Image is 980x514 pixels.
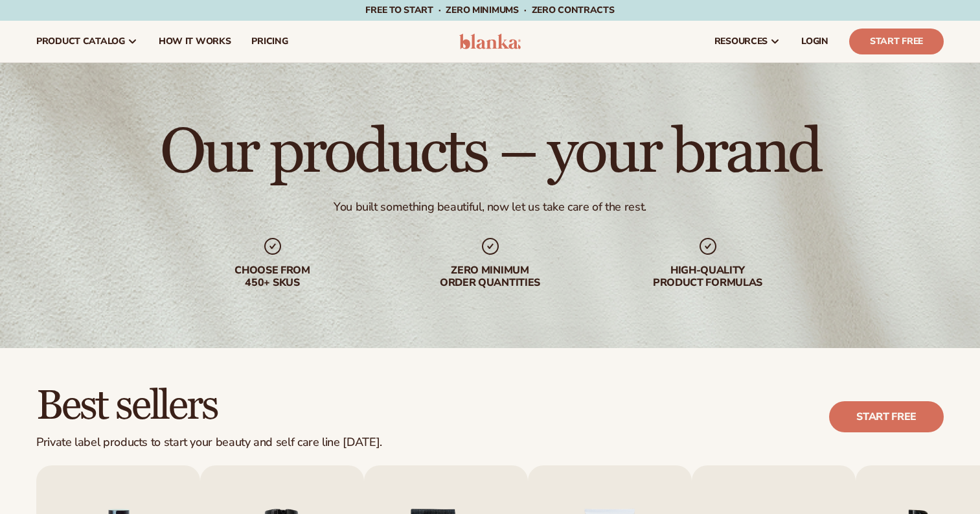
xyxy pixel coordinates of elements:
div: You built something beautiful, now let us take care of the rest. [334,200,646,215]
a: Start free [829,401,944,432]
span: resources [714,36,768,47]
div: Choose from 450+ Skus [190,264,356,289]
img: logo [459,34,521,49]
a: resources [704,21,791,62]
a: Start Free [849,29,944,54]
h1: Our products – your brand [160,122,820,184]
a: LOGIN [791,21,839,62]
div: Zero minimum order quantities [407,264,573,289]
span: LOGIN [801,36,828,47]
span: How It Works [159,36,231,47]
span: product catalog [36,36,125,47]
div: Private label products to start your beauty and self care line [DATE]. [36,436,382,450]
h2: Best sellers [36,384,382,428]
a: How It Works [148,21,242,62]
div: High-quality product formulas [625,264,791,289]
a: pricing [241,21,298,62]
span: Free to start · ZERO minimums · ZERO contracts [365,4,614,16]
span: pricing [251,36,288,47]
a: product catalog [26,21,148,62]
